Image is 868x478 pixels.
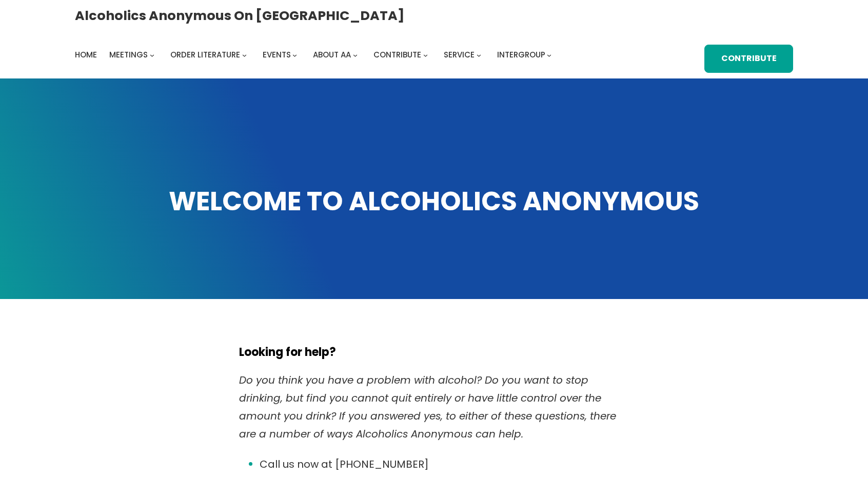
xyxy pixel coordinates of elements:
[423,53,428,57] button: Contribute submenu
[373,49,421,60] span: Contribute
[75,4,404,27] a: Alcoholics Anonymous on [GEOGRAPHIC_DATA]
[75,184,793,219] h1: WELCOME TO ALCOHOLICS ANONYMOUS
[444,49,475,60] span: Service
[444,48,475,62] a: Service
[75,48,555,62] nav: Intergroup
[263,49,291,60] span: Events
[170,49,240,60] span: Order Literature
[263,48,291,62] a: Events
[239,373,616,441] em: Do you think you have a problem with alcohol? Do you want to stop drinking, but find you cannot q...
[313,48,351,62] a: About AA
[239,346,629,359] h5: Looking for help?
[353,53,358,57] button: About AA submenu
[547,53,551,57] button: Intergroup submenu
[260,455,629,473] li: Call us now at [PHONE_NUMBER]
[75,49,97,60] span: Home
[373,48,421,62] a: Contribute
[497,49,545,60] span: Intergroup
[313,49,351,60] span: About AA
[477,53,481,57] button: Service submenu
[150,53,154,57] button: Meetings submenu
[292,53,297,57] button: Events submenu
[704,45,793,73] a: Contribute
[497,48,545,62] a: Intergroup
[242,53,247,57] button: Order Literature submenu
[109,49,148,60] span: Meetings
[75,48,97,62] a: Home
[109,48,148,62] a: Meetings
